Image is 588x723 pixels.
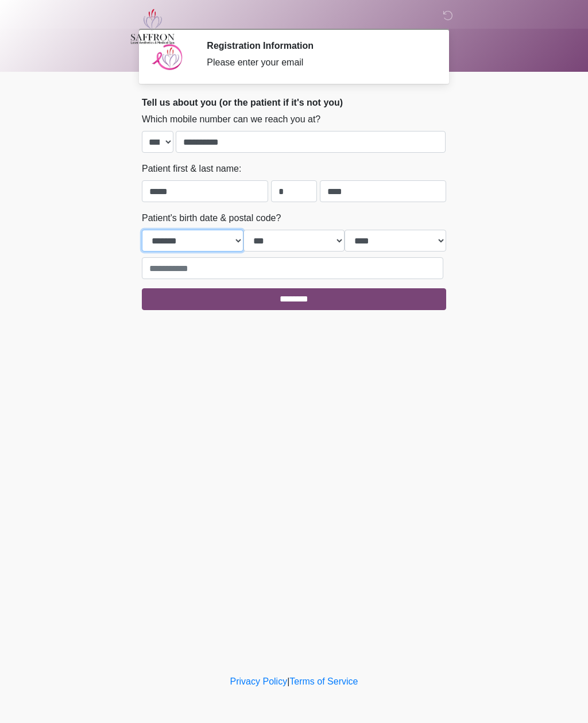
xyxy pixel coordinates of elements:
a: Terms of Service [289,676,358,686]
a: Privacy Policy [230,676,288,686]
img: Agent Avatar [150,40,185,75]
label: Patient's birth date & postal code? [142,211,281,225]
label: Which mobile number can we reach you at? [142,113,320,126]
img: Saffron Laser Aesthetics and Medical Spa Logo [130,9,175,44]
label: Patient first & last name: [142,162,241,176]
h2: Tell us about you (or the patient if it's not you) [142,97,446,108]
div: Please enter your email [207,56,429,69]
a: | [287,676,289,686]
